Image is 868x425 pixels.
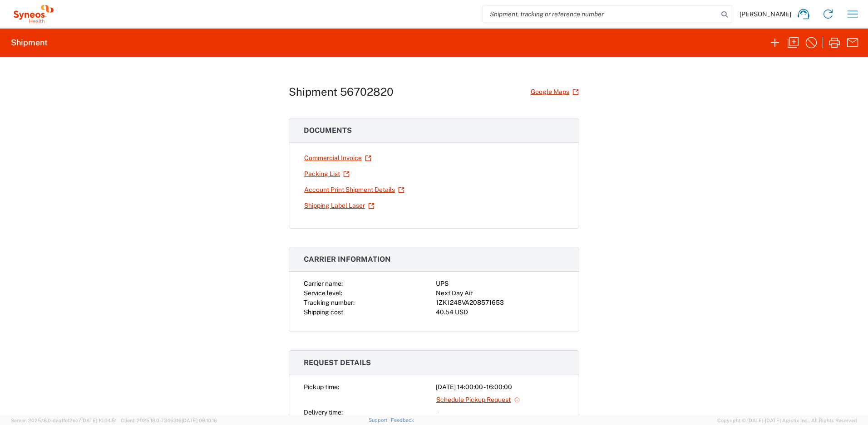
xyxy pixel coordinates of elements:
[304,299,355,306] span: Tracking number:
[740,10,791,18] span: [PERSON_NAME]
[304,255,391,264] span: Carrier information
[436,308,564,317] div: 40.54 USD
[304,358,371,367] span: Request details
[304,150,372,166] a: Commercial Invoice
[436,298,564,308] div: 1ZK1248VA208571653
[436,288,564,298] div: Next Day Air
[182,418,217,423] span: [DATE] 08:10:16
[304,182,405,198] a: Account Print Shipment Details
[11,418,117,423] span: Server: 2025.18.0-daa1fe12ee7
[436,408,564,417] div: -
[717,416,857,425] span: Copyright © [DATE]-[DATE] Agistix Inc., All Rights Reserved
[304,126,352,135] span: Documents
[121,418,217,423] span: Client: 2025.18.0-7346316
[530,84,579,100] a: Google Maps
[304,198,375,214] a: Shipping Label Laser
[436,392,521,408] a: Schedule Pickup Request
[304,289,342,297] span: Service level:
[304,383,339,391] span: Pickup time:
[304,308,343,316] span: Shipping cost
[304,409,343,416] span: Delivery time:
[304,166,350,182] a: Packing List
[391,417,414,423] a: Feedback
[304,280,343,287] span: Carrier name:
[436,279,564,288] div: UPS
[483,5,718,23] input: Shipment, tracking or reference number
[436,382,564,392] div: [DATE] 14:00:00 - 16:00:00
[289,85,394,98] h1: Shipment 56702820
[11,37,48,48] h2: Shipment
[369,417,391,423] a: Support
[81,418,117,423] span: [DATE] 10:04:51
